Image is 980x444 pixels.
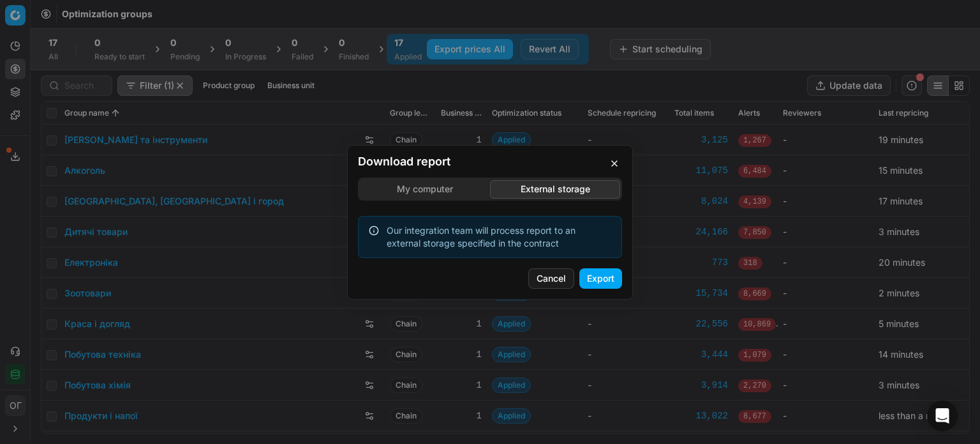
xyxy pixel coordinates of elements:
[528,268,574,289] button: Cancel
[360,180,490,198] button: My computer
[387,224,611,250] div: Our integration team will process report to an external storage specified in the contract
[490,180,620,198] button: External storage
[358,156,622,167] h2: Download report
[579,268,622,289] button: Export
